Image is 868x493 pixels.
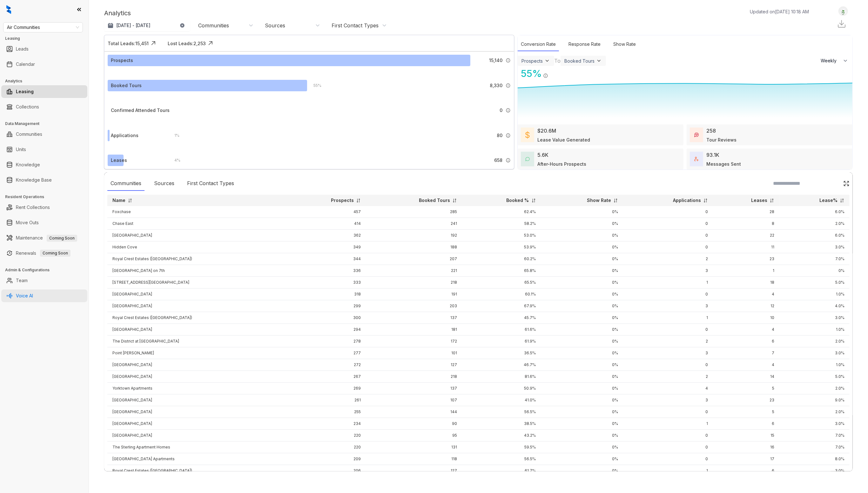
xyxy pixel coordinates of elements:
[751,197,767,204] p: Leases
[713,312,779,324] td: 10
[419,197,450,204] p: Booked Tours
[107,441,286,453] td: The Sterling Apartment Homes
[366,465,462,477] td: 127
[111,57,133,64] div: Prospects
[462,418,541,430] td: 38.5%
[623,241,713,253] td: 0
[366,371,462,383] td: 218
[694,133,699,137] img: TourReviews
[506,133,511,138] img: Info
[462,230,541,241] td: 53.0%
[116,22,151,29] p: [DATE] - [DATE]
[286,265,366,277] td: 336
[623,288,713,300] td: 0
[1,158,87,171] li: Knowledge
[462,347,541,359] td: 36.5%
[462,265,541,277] td: 65.8%
[286,218,366,230] td: 414
[286,300,366,312] td: 299
[1,143,87,156] li: Units
[168,157,180,164] div: 4 %
[286,230,366,241] td: 362
[356,198,361,203] img: sorting
[286,359,366,371] td: 272
[541,277,623,288] td: 0%
[537,136,590,143] div: Lease Value Generated
[541,359,623,371] td: 0%
[104,20,190,31] button: [DATE] - [DATE]
[694,157,699,161] img: TotalFum
[1,43,87,55] li: Leads
[713,394,779,406] td: 23
[265,22,285,29] div: Sources
[541,453,623,465] td: 0%
[286,441,366,453] td: 220
[1,247,87,260] li: Renewals
[713,465,779,477] td: 6
[830,181,835,186] img: SearchIcon
[623,206,713,218] td: 0
[548,67,558,77] img: Click Icon
[623,359,713,371] td: 0
[544,58,550,64] img: ViewFilterArrow
[462,312,541,324] td: 45.7%
[713,206,779,218] td: 28
[623,371,713,383] td: 2
[541,230,623,241] td: 0%
[5,78,89,84] h3: Analytics
[541,265,623,277] td: 0%
[779,406,850,418] td: 2.0%
[366,383,462,394] td: 137
[149,38,158,48] img: Click Icon
[623,453,713,465] td: 0
[770,198,774,203] img: sorting
[16,289,33,302] a: Voice AI
[462,406,541,418] td: 56.5%
[623,218,713,230] td: 0
[623,277,713,288] td: 1
[107,394,286,406] td: [GEOGRAPHIC_DATA]
[1,201,87,214] li: Rent Collections
[107,324,286,336] td: [GEOGRAPHIC_DATA]
[307,82,321,89] div: 55 %
[107,300,286,312] td: [GEOGRAPHIC_DATA]
[623,418,713,430] td: 1
[462,300,541,312] td: 67.9%
[490,82,502,89] span: 8,330
[286,394,366,406] td: 261
[713,347,779,359] td: 7
[1,58,87,71] li: Calendar
[779,206,850,218] td: 6.0%
[525,131,530,139] img: LeaseValue
[1,289,87,302] li: Voice AI
[713,418,779,430] td: 6
[713,371,779,383] td: 14
[168,40,206,47] div: Lost Leads: 2,253
[1,174,87,186] li: Knowledge Base
[286,430,366,441] td: 220
[537,151,548,159] div: 5.6K
[462,336,541,347] td: 61.9%
[6,5,11,14] img: logo
[713,406,779,418] td: 5
[541,288,623,300] td: 0%
[107,406,286,418] td: [GEOGRAPHIC_DATA]
[16,274,28,287] a: Team
[107,430,286,441] td: [GEOGRAPHIC_DATA]
[779,253,850,265] td: 7.0%
[286,406,366,418] td: 255
[541,406,623,418] td: 0%
[713,218,779,230] td: 8
[107,347,286,359] td: Point [PERSON_NAME]
[286,465,366,477] td: 206
[713,336,779,347] td: 6
[107,230,286,241] td: [GEOGRAPHIC_DATA]
[779,359,850,371] td: 1.0%
[779,265,850,277] td: 0%
[819,197,838,204] p: Lease%
[506,58,511,63] img: Info
[706,136,737,143] div: Tour Reviews
[779,347,850,359] td: 3.0%
[779,371,850,383] td: 5.0%
[462,324,541,336] td: 61.6%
